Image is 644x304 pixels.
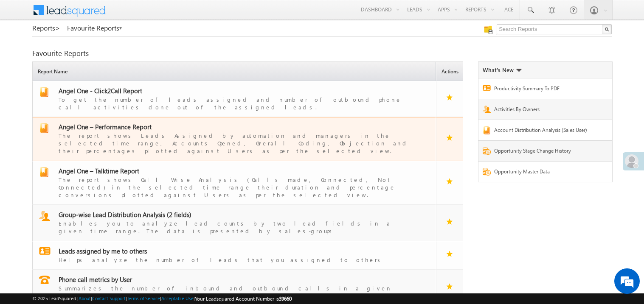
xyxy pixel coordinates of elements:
img: report [39,167,49,177]
input: Search Reports [497,24,612,34]
a: Terms of Service [127,296,160,301]
span: Angel One – Talktime Report [59,167,139,175]
a: Productivity Summary To PDF [494,85,593,95]
div: Helps analyze the number of leads that you assigned to others [59,255,420,264]
span: Angel One – Performance Report [59,123,152,131]
div: To get the number of leads assigned and number of outbound phone call activities done out of the ... [59,95,420,111]
span: Actions [439,63,463,81]
a: Reports> [32,24,60,32]
span: Group-wise Lead Distribution Analysis (2 fields) [59,210,191,219]
span: Phone call metrics by User [59,275,132,284]
div: Summarizes the number of inbound and outbound calls in a given timeperiod by users [59,284,420,300]
a: report Group-wise Lead Distribution Analysis (2 fields)Enables you to analyze lead counts by two ... [37,211,432,235]
img: Report [483,85,491,91]
img: report [39,123,49,133]
img: Manage all your saved reports! [484,25,492,34]
img: Report [483,106,491,113]
span: Your Leadsquared Account Number is [195,296,292,302]
span: © 2025 LeadSquared | | | | | [32,295,292,303]
a: report Angel One - Click2Call ReportTo get the number of leads assigned and number of outbound ph... [37,87,432,111]
a: Opportunity Stage Change History [494,147,593,157]
img: report [39,211,50,221]
div: Enables you to analyze lead counts by two lead fields in a given time range. The data is presente... [59,219,420,235]
a: Activities By Owners [494,106,593,115]
img: Report [483,147,491,155]
div: The report shows Leads Assigned by automation and managers in the selected time range, Accounts O... [59,131,420,155]
span: Angel One - Click2Call Report [59,86,142,95]
a: Opportunity Master Data [494,168,593,178]
img: report [39,87,49,97]
img: Report [483,126,491,134]
img: report [39,247,51,255]
div: Favourite Reports [32,50,612,57]
a: report Leads assigned by me to othersHelps analyze the number of leads that you assigned to others [37,247,432,264]
img: report [39,276,50,284]
span: 39660 [279,296,292,302]
img: Report [483,168,491,176]
a: Contact Support [92,296,126,301]
div: The report shows Call Wise Analysis (Calls made, Connected, Not Connected) in the selected time r... [59,175,420,199]
img: What's new [516,69,522,72]
span: Report Name [35,63,436,81]
div: What's New [483,66,522,74]
a: About [79,296,91,301]
a: Account Distribution Analysis (Sales User) [494,126,593,136]
span: Leads assigned by me to others [59,247,147,255]
a: report Phone call metrics by UserSummarizes the number of inbound and outbound calls in a given t... [37,276,432,300]
a: Acceptable Use [161,296,194,301]
a: report Angel One – Talktime ReportThe report shows Call Wise Analysis (Calls made, Connected, Not... [37,167,432,199]
span: > [55,23,60,33]
a: Favourite Reports [67,24,123,32]
a: report Angel One – Performance ReportThe report shows Leads Assigned by automation and managers i... [37,123,432,155]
